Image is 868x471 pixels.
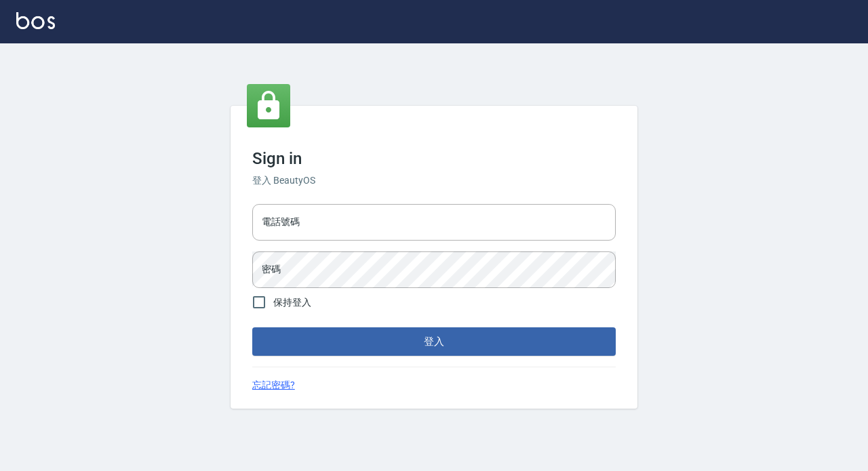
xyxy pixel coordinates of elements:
[252,327,616,356] button: 登入
[16,12,55,29] img: Logo
[273,295,311,310] span: 保持登入
[252,149,616,168] h3: Sign in
[252,378,295,392] a: 忘記密碼?
[252,173,616,188] h6: 登入 BeautyOS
